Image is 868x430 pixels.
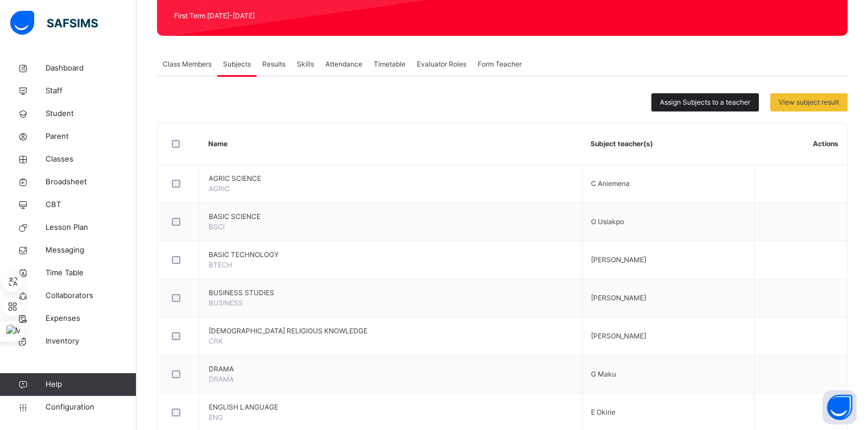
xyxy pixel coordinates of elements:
[591,332,646,340] span: [PERSON_NAME]
[209,288,573,298] span: BUSINESS STUDIES
[417,59,466,69] span: Evaluator Roles
[209,222,225,231] span: BSCI
[200,123,582,165] th: Name
[46,131,137,142] span: Parent
[46,63,137,74] span: Dashboard
[754,123,847,165] th: Actions
[209,261,232,269] span: BTECH
[209,337,223,345] span: CRK
[582,123,754,165] th: Subject teacher(s)
[46,154,137,165] span: Classes
[163,59,212,69] span: Class Members
[46,176,137,188] span: Broadsheet
[591,179,630,188] span: C Aniemena
[262,59,286,69] span: Results
[46,245,137,256] span: Messaging
[209,326,573,336] span: [DEMOGRAPHIC_DATA] RELIGIOUS KNOWLEDGE
[46,222,137,233] span: Lesson Plan
[209,250,573,260] span: BASIC TECHNOLOGY
[46,290,137,301] span: Collaborators
[209,375,234,383] span: DRAMA
[591,408,615,416] span: E Okirie
[46,379,136,390] span: Help
[209,413,223,421] span: ENG
[591,370,616,378] span: G Maku
[325,59,362,69] span: Attendance
[779,97,839,108] span: View subject result
[46,336,137,347] span: Inventory
[46,199,137,210] span: CBT
[478,59,522,69] span: Form Teacher
[297,59,314,69] span: Skills
[223,59,251,69] span: Subjects
[660,97,750,108] span: Assign Subjects to a teacher
[209,184,230,193] span: AGRIC
[209,299,243,307] span: BUSINESS
[209,212,573,222] span: BASIC SCIENCE
[374,59,406,69] span: Timetable
[591,293,646,302] span: [PERSON_NAME]
[10,11,98,35] img: safsims
[46,108,137,119] span: Student
[46,267,137,279] span: Time Table
[209,364,573,374] span: DRAMA
[46,85,137,97] span: Staff
[209,402,573,412] span: ENGLISH LANGUAGE
[46,313,137,324] span: Expenses
[46,402,136,413] span: Configuration
[822,390,857,424] button: Open asap
[209,173,573,184] span: AGRIC SCIENCE
[591,255,646,264] span: [PERSON_NAME]
[591,217,624,226] span: O Usiakpo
